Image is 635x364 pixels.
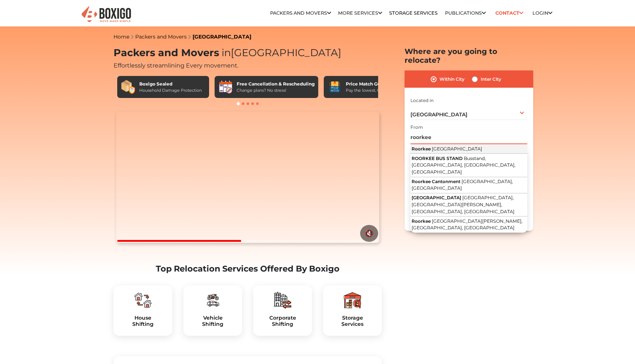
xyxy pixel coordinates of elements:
img: Boxigo Sealed [121,80,136,94]
input: Select Building or Nearest Landmark [410,131,527,144]
span: ROORKEE BUS STAND [412,156,463,161]
a: Login [532,10,552,16]
img: boxigo_packers_and_movers_plan [274,291,291,309]
img: boxigo_packers_and_movers_plan [204,291,222,309]
label: Within City [440,75,464,84]
a: Storage Services [389,10,438,16]
h2: Top Relocation Services Offered By Boxigo [114,264,382,274]
span: in [222,47,231,59]
span: [GEOGRAPHIC_DATA][PERSON_NAME], [GEOGRAPHIC_DATA], [GEOGRAPHIC_DATA] [412,218,523,231]
a: StorageServices [329,315,376,327]
h5: Storage Services [329,315,376,327]
span: [GEOGRAPHIC_DATA] [410,111,467,118]
div: Household Damage Protection [139,87,202,94]
button: ROORKEE BUS STAND Busstand, [GEOGRAPHIC_DATA], [GEOGRAPHIC_DATA], [GEOGRAPHIC_DATA] [410,154,527,177]
a: VehicleShifting [189,315,236,327]
button: 🔇 [360,225,378,242]
span: [GEOGRAPHIC_DATA] [219,47,341,59]
span: [GEOGRAPHIC_DATA] [432,146,482,152]
button: Roorkee [GEOGRAPHIC_DATA][PERSON_NAME], [GEOGRAPHIC_DATA], [GEOGRAPHIC_DATA] [410,216,527,233]
video: Your browser does not support the video tag. [116,112,379,243]
a: Home [114,33,129,40]
img: Boxigo [80,6,132,23]
span: Roorkee [412,146,431,152]
a: Packers and Movers [270,10,331,16]
label: Inter City [481,75,501,84]
button: Roorkee [GEOGRAPHIC_DATA] [410,145,527,154]
a: More services [338,10,382,16]
a: Contact [493,7,525,19]
button: Roorkee Cantonment [GEOGRAPHIC_DATA], [GEOGRAPHIC_DATA] [410,177,527,194]
a: Packers and Movers [135,33,187,40]
img: Free Cancellation & Rescheduling [218,80,233,94]
div: Change plans? No stress! [237,87,315,94]
label: From [410,124,423,131]
a: Publications [445,10,486,16]
h5: Vehicle Shifting [189,315,236,327]
div: Free Cancellation & Rescheduling [237,81,315,87]
div: Boxigo Sealed [139,81,202,87]
label: Located in [410,97,434,104]
img: boxigo_packers_and_movers_plan [344,291,361,309]
div: Price Match Guarantee [346,81,402,87]
span: [GEOGRAPHIC_DATA], [GEOGRAPHIC_DATA][PERSON_NAME], [GEOGRAPHIC_DATA], [GEOGRAPHIC_DATA] [412,195,514,214]
a: [GEOGRAPHIC_DATA] [193,33,251,40]
div: Pay the lowest. Guaranteed! [346,87,402,94]
h5: Corporate Shifting [259,315,306,327]
h2: Where are you going to relocate? [405,47,533,65]
h1: Packers and Movers [114,47,382,59]
h5: House Shifting [119,315,166,327]
span: [GEOGRAPHIC_DATA] [412,195,461,200]
span: [GEOGRAPHIC_DATA], [GEOGRAPHIC_DATA] [412,179,513,191]
img: Price Match Guarantee [327,80,342,94]
span: Busstand, [GEOGRAPHIC_DATA], [GEOGRAPHIC_DATA], [GEOGRAPHIC_DATA] [412,156,516,175]
a: HouseShifting [119,315,166,327]
span: Roorkee Cantonment [412,179,460,184]
button: [GEOGRAPHIC_DATA] [GEOGRAPHIC_DATA], [GEOGRAPHIC_DATA][PERSON_NAME], [GEOGRAPHIC_DATA], [GEOGRAPH... [410,193,527,216]
a: CorporateShifting [259,315,306,327]
span: Effortlessly streamlining Every movement. [114,62,238,69]
span: Roorkee [412,218,431,224]
img: boxigo_packers_and_movers_plan [134,291,152,309]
